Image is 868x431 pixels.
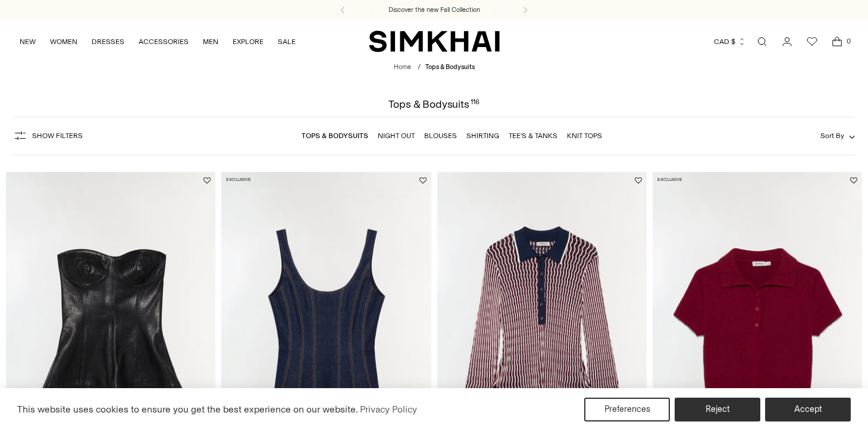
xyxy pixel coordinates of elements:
[850,177,857,184] button: Add to Wishlist
[750,30,774,54] a: Open search modal
[584,398,670,421] button: Preferences
[675,398,760,421] button: Reject
[378,132,415,140] a: Night Out
[509,132,557,140] a: Tee's & Tanks
[471,99,480,110] div: 116
[418,63,421,73] div: /
[424,132,457,140] a: Blouses
[775,30,799,54] a: Go to the account page
[233,29,264,55] a: EXPLORE
[765,398,851,421] button: Accept
[203,177,211,184] button: Add to Wishlist
[425,63,475,71] span: Tops & Bodysuits
[825,30,849,54] a: Open cart modal
[139,29,189,55] a: ACCESSORIES
[800,30,824,54] a: Wishlist
[714,29,746,55] button: CAD $
[358,401,419,418] a: Privacy Policy (opens in a new tab)
[419,177,427,184] button: Add to Wishlist
[466,132,499,140] a: Shirting
[820,129,855,142] button: Sort By
[203,29,218,55] a: MEN
[820,132,844,140] span: Sort By
[394,63,411,71] a: Home
[388,99,479,110] h1: Tops & Bodysuits
[92,29,124,55] a: DRESSES
[567,132,602,140] a: Knit Tops
[20,29,36,55] a: NEW
[635,177,642,184] button: Add to Wishlist
[369,30,500,53] a: SIMKHAI
[388,5,480,15] a: Discover the new Fall Collection
[32,132,83,140] span: Show Filters
[394,63,475,73] nav: breadcrumbs
[302,123,602,148] nav: Linked collections
[302,132,368,140] a: Tops & Bodysuits
[17,404,358,415] span: This website uses cookies to ensure you get the best experience on our website.
[843,36,854,46] span: 0
[50,29,77,55] a: WOMEN
[13,126,83,145] button: Show Filters
[278,29,296,55] a: SALE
